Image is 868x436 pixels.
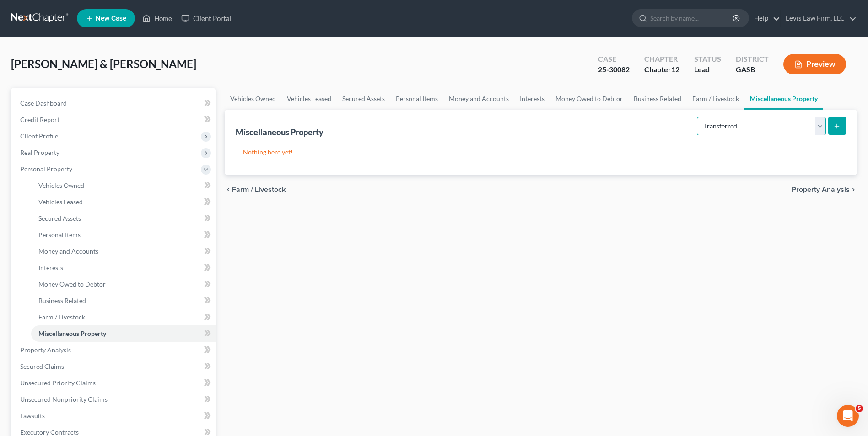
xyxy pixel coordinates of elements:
a: Farm / Livestock [31,309,216,325]
a: Vehicles Owned [31,177,216,194]
a: Lawsuits [13,408,216,424]
span: Money Owed to Debtor [38,280,106,288]
div: District [736,54,769,64]
span: Money and Accounts [38,247,98,255]
a: Farm / Livestock [687,88,744,110]
span: Business Related [38,297,86,304]
div: Chapter [644,54,679,64]
span: Property Analysis [792,186,850,193]
i: chevron_left [225,186,232,193]
span: New Case [96,15,126,22]
a: Money Owed to Debtor [31,276,216,292]
a: Case Dashboard [13,95,216,112]
a: Interests [31,260,216,276]
span: Real Property [20,149,59,156]
a: Help [749,10,780,27]
a: Personal Items [31,227,216,243]
button: chevron_left Farm / Livestock [225,186,286,193]
span: [PERSON_NAME] & [PERSON_NAME] [11,57,196,70]
a: Money and Accounts [31,243,216,260]
div: Case [598,54,630,64]
p: Nothing here yet! [243,148,839,157]
span: Property Analysis [20,346,71,354]
span: Executory Contracts [20,428,79,436]
span: Client Profile [20,132,58,140]
span: Miscellaneous Property [38,330,106,337]
a: Secured Assets [337,88,390,110]
a: Unsecured Priority Claims [13,375,216,391]
div: Miscellaneous Property [236,127,323,138]
span: Unsecured Priority Claims [20,379,96,387]
a: Money Owed to Debtor [550,88,628,110]
span: Secured Assets [38,214,81,222]
span: Vehicles Leased [38,198,83,206]
a: Interests [514,88,550,110]
a: Levis Law Firm, LLC [781,10,857,27]
span: Personal Items [38,231,81,239]
span: 5 [856,405,863,412]
span: Secured Claims [20,362,64,370]
a: Credit Report [13,112,216,128]
span: 12 [671,65,679,74]
iframe: Intercom live chat [837,405,859,427]
i: chevron_right [850,186,857,193]
span: Farm / Livestock [232,186,286,193]
div: GASB [736,64,769,75]
a: Unsecured Nonpriority Claims [13,391,216,408]
a: Property Analysis [13,342,216,358]
a: Home [138,10,177,27]
div: 25-30082 [598,64,630,75]
span: Unsecured Nonpriority Claims [20,395,108,403]
div: Lead [694,64,721,75]
a: Miscellaneous Property [744,88,823,110]
span: Case Dashboard [20,99,67,107]
a: Vehicles Owned [225,88,281,110]
a: Business Related [628,88,687,110]
span: Personal Property [20,165,72,173]
a: Client Portal [177,10,236,27]
button: Preview [783,54,846,74]
span: Interests [38,264,63,271]
a: Vehicles Leased [31,194,216,210]
a: Miscellaneous Property [31,325,216,342]
a: Vehicles Leased [281,88,337,110]
div: Status [694,54,721,64]
button: Property Analysis chevron_right [792,186,857,193]
a: Business Related [31,292,216,309]
a: Secured Assets [31,210,216,227]
div: Chapter [644,64,679,75]
span: Credit Report [20,116,59,123]
span: Farm / Livestock [38,313,85,321]
a: Money and Accounts [443,88,514,110]
a: Secured Claims [13,358,216,375]
span: Vehicles Owned [38,181,84,189]
span: Lawsuits [20,412,45,420]
a: Personal Items [390,88,443,110]
input: Search by name... [650,10,734,27]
